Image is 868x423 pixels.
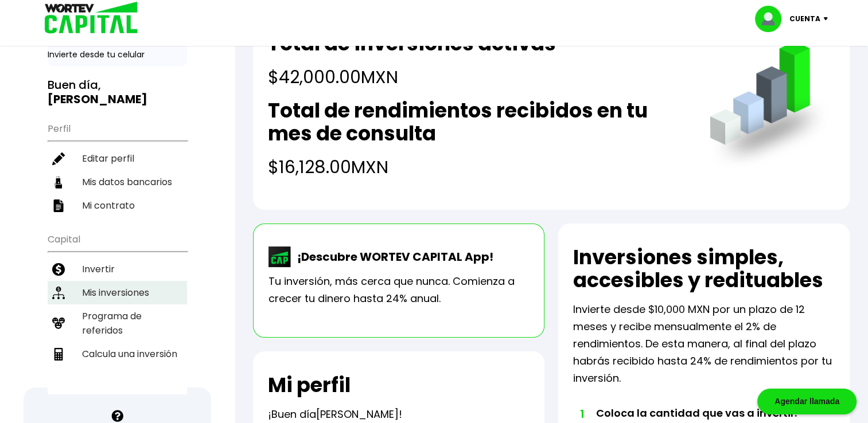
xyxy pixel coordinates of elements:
[268,374,351,397] h2: Mi perfil
[755,6,789,32] img: profile-image
[48,170,187,194] a: Mis datos bancarios
[268,99,687,145] h2: Total de rendimientos recibidos en tu mes de consulta
[48,91,147,107] b: [PERSON_NAME]
[48,342,187,366] a: Calcula una inversión
[48,257,187,281] a: Invertir
[789,10,820,28] p: Cuenta
[52,152,65,165] img: editar-icon.952d3147.svg
[704,41,835,171] img: grafica.516fef24.png
[48,147,187,170] a: Editar perfil
[52,176,65,189] img: datos-icon.10cf9172.svg
[268,273,529,307] p: Tu inversión, más cerca que nunca. Comienza a crecer tu dinero hasta 24% anual.
[48,304,187,342] a: Programa de referidos
[573,246,835,292] h2: Inversiones simples, accesibles y redituables
[48,116,187,217] ul: Perfil
[48,281,187,304] a: Mis inversiones
[579,405,585,422] span: 1
[316,407,399,421] span: [PERSON_NAME]
[52,199,65,212] img: contrato-icon.f2db500c.svg
[48,226,187,394] ul: Capital
[268,32,556,55] h2: Total de inversiones activas
[268,154,687,180] h4: $16,128.00 MXN
[52,317,65,330] img: recomiendanos-icon.9b8e9327.svg
[820,17,836,21] img: icon-down
[52,263,65,276] img: invertir-icon.b3b967d7.svg
[268,246,291,267] img: wortev-capital-app-icon
[291,248,493,265] p: ¡Descubre WORTEV CAPITAL App!
[573,301,835,387] p: Invierte desde $10,000 MXN por un plazo de 12 meses y recibe mensualmente el 2% de rendimientos. ...
[268,406,402,423] p: ¡Buen día !
[757,389,857,414] div: Agendar llamada
[52,287,65,299] img: inversiones-icon.6695dc30.svg
[52,348,65,361] img: calculadora-icon.17d418c4.svg
[48,49,187,61] p: Invierte desde tu celular
[48,194,187,217] a: Mi contrato
[268,64,556,90] h4: $42,000.00 MXN
[48,78,187,107] h3: Buen día,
